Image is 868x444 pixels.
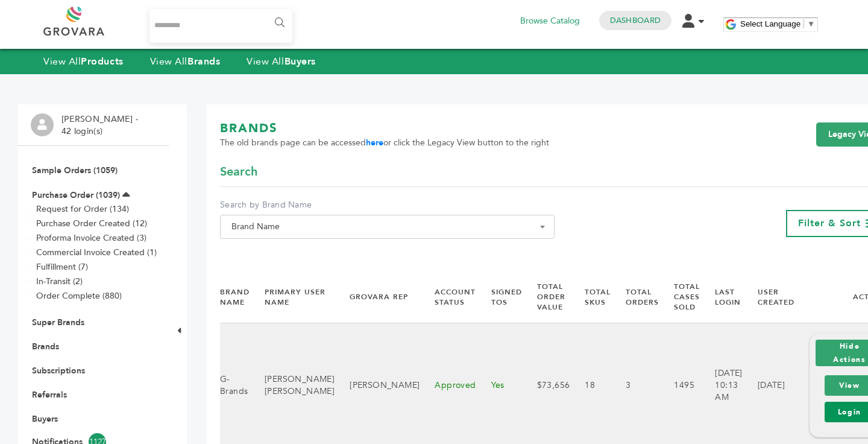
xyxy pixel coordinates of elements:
[32,189,120,201] a: Purchase Order (1039)
[700,271,742,323] th: Last Login
[335,271,420,323] th: Grovara Rep
[220,199,555,211] label: Search by Brand Name
[81,55,123,68] strong: Products
[804,19,804,28] span: ​
[32,389,67,401] a: Referrals
[366,137,383,148] a: here
[32,317,84,328] a: Super Brands
[220,120,549,137] h1: BRANDS
[32,413,58,425] a: Buyers
[36,261,88,273] a: Fulfillment (7)
[285,55,316,68] strong: Buyers
[32,365,85,376] a: Subscriptions
[43,55,124,68] a: View AllProducts
[187,55,220,68] strong: Brands
[476,271,522,323] th: Signed TOS
[798,217,861,230] span: Filter & Sort
[36,203,129,215] a: Request for Order (134)
[36,290,122,302] a: Order Complete (880)
[743,271,794,323] th: User Created
[420,271,476,323] th: Account Status
[520,14,580,28] a: Browse Catalog
[32,341,59,352] a: Brands
[220,137,549,149] span: The old brands page can be accessed or click the Legacy View button to the right
[150,55,221,68] a: View AllBrands
[220,163,257,180] span: Search
[807,19,815,28] span: ▼
[36,276,83,287] a: In-Transit (2)
[36,232,146,244] a: Proforma Invoice Created (3)
[227,218,548,235] span: Brand Name
[250,271,335,323] th: Primary User Name
[247,55,316,68] a: View AllBuyers
[611,271,659,323] th: Total Orders
[522,271,570,323] th: Total Order Value
[36,247,157,258] a: Commercial Invoice Created (1)
[610,15,661,26] a: Dashboard
[31,113,54,136] img: profile.png
[32,165,118,176] a: Sample Orders (1059)
[570,271,611,323] th: Total SKUs
[220,271,250,323] th: Brand Name
[220,215,555,239] span: Brand Name
[740,19,800,28] span: Select Language
[659,271,700,323] th: Total Cases Sold
[61,113,141,137] li: [PERSON_NAME] - 42 login(s)
[149,9,292,43] input: Search...
[36,218,147,229] a: Purchase Order Created (12)
[740,19,815,28] a: Select Language​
